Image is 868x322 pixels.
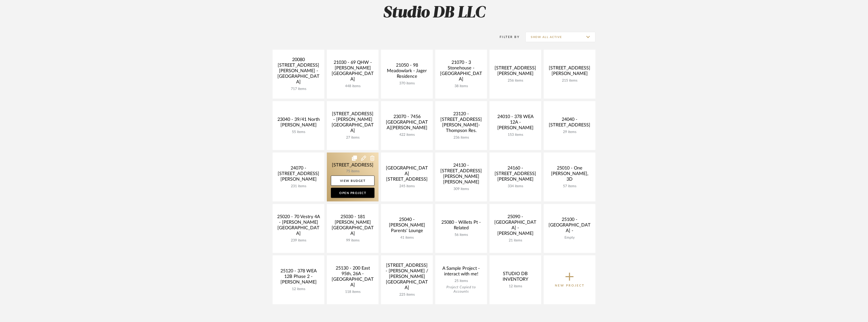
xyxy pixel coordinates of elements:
[439,187,483,191] div: 309 items
[548,217,591,236] div: 25100 - [GEOGRAPHIC_DATA] -
[548,165,591,184] div: 25010 - One [PERSON_NAME], 3D
[385,133,429,137] div: 422 items
[331,84,374,88] div: 448 items
[385,114,429,133] div: 23070 - 7456 [GEOGRAPHIC_DATA][PERSON_NAME]
[494,238,537,243] div: 21 items
[331,266,374,290] div: 25130 - 200 East 95th, 26A - [GEOGRAPHIC_DATA]
[331,188,374,198] a: Open Project
[439,233,483,237] div: 56 items
[493,34,520,40] div: Filter By
[439,111,483,136] div: 23120 - [STREET_ADDRESS][PERSON_NAME]-Thompson Res.
[331,214,374,238] div: 25030 - 181 [PERSON_NAME][GEOGRAPHIC_DATA]
[494,114,537,133] div: 24010 - 378 WEA 12A - [PERSON_NAME]
[277,268,320,287] div: 25120 - 378 WEA 12B Phase 2 - [PERSON_NAME]
[252,4,616,23] h2: Studio DB LLC
[439,279,483,283] div: 25 items
[277,57,320,87] div: 20080 [STREET_ADDRESS][PERSON_NAME] - [GEOGRAPHIC_DATA]
[548,236,591,240] div: Empty
[385,184,429,188] div: 245 items
[331,136,374,140] div: 27 items
[439,60,483,84] div: 21070 - 3 Stonehouse - [GEOGRAPHIC_DATA]
[439,84,483,88] div: 38 items
[331,111,374,136] div: [STREET_ADDRESS] - [PERSON_NAME][GEOGRAPHIC_DATA]
[385,165,429,184] div: [GEOGRAPHIC_DATA][STREET_ADDRESS]
[548,65,591,79] div: [STREET_ADDRESS][PERSON_NAME]
[331,60,374,84] div: 21030 - 69 QHW - [PERSON_NAME][GEOGRAPHIC_DATA]
[548,117,591,130] div: 24040 - [STREET_ADDRESS]
[385,263,429,293] div: [STREET_ADDRESS] - [PERSON_NAME] / [PERSON_NAME][GEOGRAPHIC_DATA]
[555,283,584,288] p: New Project
[331,176,374,186] a: View Budget
[548,130,591,134] div: 29 items
[494,133,537,137] div: 153 items
[277,117,320,130] div: 23040 - 39/41 North [PERSON_NAME]
[439,266,483,279] div: A Sample Project - interact with me!
[494,65,537,79] div: [STREET_ADDRESS][PERSON_NAME]
[439,163,483,187] div: 24130 - [STREET_ADDRESS][PERSON_NAME][PERSON_NAME]
[277,238,320,243] div: 239 items
[385,293,429,297] div: 225 items
[548,79,591,83] div: 215 items
[277,130,320,134] div: 55 items
[544,255,595,304] button: New Project
[439,220,483,233] div: 25080 - Willets Pt - Related
[494,214,537,238] div: 25090 - [GEOGRAPHIC_DATA] - [PERSON_NAME]
[331,238,374,243] div: 99 items
[385,217,429,236] div: 25040 - [PERSON_NAME] Parents' Lounge
[277,287,320,291] div: 12 items
[331,290,374,294] div: 118 items
[494,271,537,284] div: STUDIO DB INVENTORY
[494,79,537,83] div: 256 items
[277,214,320,238] div: 25020 - 70 Vestry 4A - [PERSON_NAME][GEOGRAPHIC_DATA]
[439,285,483,294] div: Project Copied to Accounts
[494,184,537,188] div: 334 items
[548,184,591,188] div: 57 items
[277,184,320,188] div: 231 items
[385,236,429,240] div: 41 items
[277,165,320,184] div: 24070 - [STREET_ADDRESS][PERSON_NAME]
[277,87,320,91] div: 717 items
[494,284,537,289] div: 12 items
[439,136,483,140] div: 236 items
[385,81,429,86] div: 370 items
[385,63,429,81] div: 21050 - 98 Meadowlark - Jager Residence
[494,165,537,184] div: 24160 - [STREET_ADDRESS][PERSON_NAME]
